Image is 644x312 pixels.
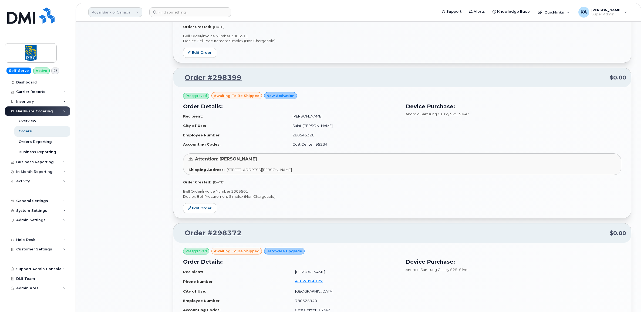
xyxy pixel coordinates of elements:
[591,8,622,12] span: [PERSON_NAME]
[302,279,311,283] span: 709
[186,93,207,98] span: Preapproved
[288,112,399,121] td: [PERSON_NAME]
[183,48,216,58] a: Edit Order
[290,287,399,296] td: [GEOGRAPHIC_DATA]
[406,102,622,110] h3: Device Purchase:
[575,7,631,18] div: Karla Adams
[465,6,489,17] a: Alerts
[183,133,220,137] strong: Employee Number
[183,279,213,284] strong: Phone Number
[267,93,295,98] span: New Activation
[214,249,259,254] span: awaiting to be shipped
[186,249,207,254] span: Preapproved
[183,289,206,293] strong: City of Use:
[474,9,485,14] span: Alerts
[581,9,587,15] span: KA
[195,156,257,162] span: Attention: [PERSON_NAME]
[183,189,621,194] p: Bell Order/Invoice Number 3006501
[183,102,399,110] h3: Order Details:
[183,33,621,39] p: Bell Order/Invoice Number 3006511
[183,270,203,274] strong: Recipient:
[497,9,530,14] span: Knowledge Base
[288,121,399,130] td: Saint-[PERSON_NAME]
[406,267,457,272] span: Android Samsung Galaxy S25
[591,12,622,16] span: Super Admin
[178,228,242,238] a: Order #298372
[290,296,399,306] td: 780325940
[183,180,211,184] strong: Order Created:
[183,38,621,43] p: Dealer: Bell Procurement Simplex (Non Chargeable)
[214,93,259,98] span: awaiting to be shipped
[213,25,224,29] span: [DATE]
[288,130,399,140] td: 280546326
[295,279,329,283] a: 4167096127
[183,142,221,146] strong: Accounting Codes:
[178,73,242,83] a: Order #298399
[183,123,206,128] strong: City of Use:
[544,10,564,14] span: Quicklinks
[149,7,231,17] input: Find something...
[88,7,142,17] a: Royal Bank of Canada
[183,114,203,118] strong: Recipient:
[183,25,211,29] strong: Order Created:
[610,229,626,237] span: $0.00
[183,203,216,213] a: Edit Order
[610,74,626,82] span: $0.00
[311,279,323,283] span: 6127
[534,7,574,18] div: Quicklinks
[457,267,469,272] span: , Silver
[183,308,221,312] strong: Accounting Codes:
[295,279,323,283] span: 416
[406,258,622,266] h3: Device Purchase:
[213,180,224,184] span: [DATE]
[188,167,225,172] strong: Shipping Address:
[446,9,461,14] span: Support
[406,112,457,116] span: Android Samsung Galaxy S25
[183,194,621,199] p: Dealer: Bell Procurement Simplex (Non Chargeable)
[183,298,220,303] strong: Employee Number
[288,140,399,149] td: Cost Center: 95234
[267,249,302,254] span: Hardware Upgrade
[227,167,292,172] span: [STREET_ADDRESS][PERSON_NAME]
[183,258,399,266] h3: Order Details:
[290,267,399,277] td: [PERSON_NAME]
[438,6,465,17] a: Support
[489,6,534,17] a: Knowledge Base
[457,112,469,116] span: , Silver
